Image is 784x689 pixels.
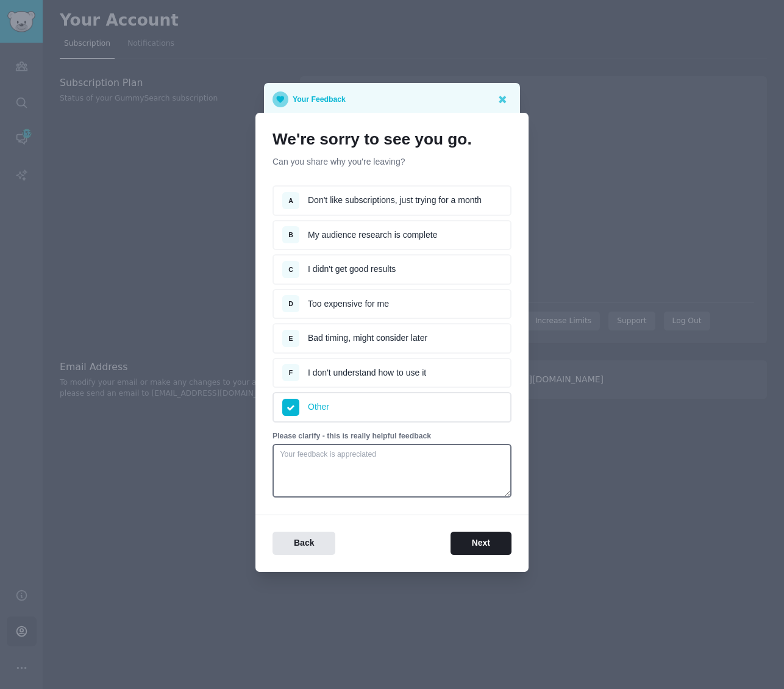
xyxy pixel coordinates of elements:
[451,532,511,555] button: Next
[289,369,293,376] span: F
[273,130,511,149] h1: We're sorry to see you go.
[273,532,335,555] button: Back
[273,431,511,442] p: Please clarify - this is really helpful feedback
[288,300,293,307] span: D
[288,231,293,238] span: B
[293,91,346,107] p: Your Feedback
[288,335,293,342] span: E
[273,155,511,168] p: Can you share why you're leaving?
[288,266,293,273] span: C
[288,197,293,204] span: A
